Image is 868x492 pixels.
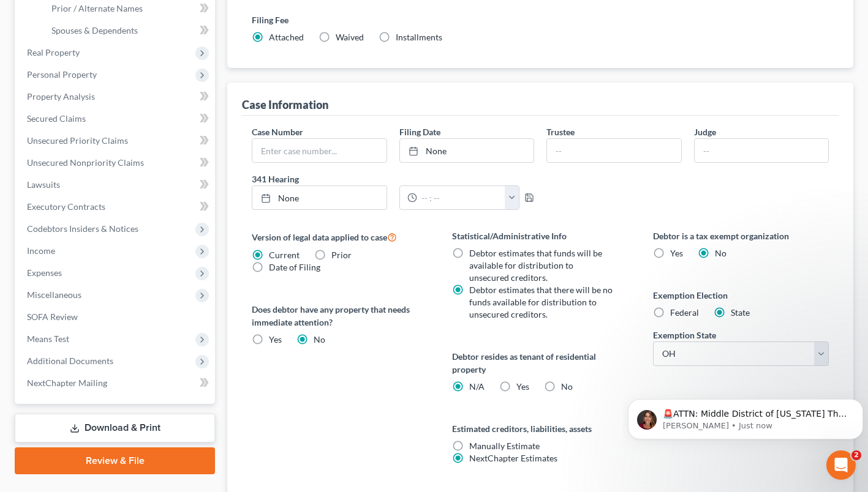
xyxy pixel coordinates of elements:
span: Prior / Alternate Names [51,3,143,13]
span: Yes [269,334,282,345]
span: Codebtors Insiders & Notices [27,223,138,234]
label: Judge [694,125,716,138]
span: Unsecured Priority Claims [27,135,128,146]
span: Miscellaneous [27,289,81,300]
input: -- [695,139,828,162]
a: SOFA Review [17,306,215,328]
a: None [252,186,386,209]
span: Date of Filing [269,262,320,272]
span: Prior [331,250,352,260]
span: Real Property [27,47,80,58]
span: Secured Claims [27,113,86,124]
span: Spouses & Dependents [51,25,138,35]
span: Installments [396,32,442,42]
label: Version of legal data applied to case [252,229,428,244]
label: Exemption Election [653,289,829,302]
span: Additional Documents [27,356,113,366]
span: Property Analysis [27,91,95,102]
label: Statistical/Administrative Info [452,229,628,242]
a: Review & File [15,447,215,474]
a: Secured Claims [17,108,215,130]
span: No [314,334,325,345]
label: Exemption State [653,329,716,341]
label: Filing Fee [252,13,829,26]
span: Unsecured Nonpriority Claims [27,157,144,168]
label: Debtor is a tax exempt organization [653,229,829,242]
span: No [561,381,573,392]
a: Spouses & Dependents [42,20,215,42]
span: Income [27,245,55,256]
label: Debtor resides as tenant of residential property [452,350,628,376]
span: Yes [516,381,529,392]
span: Yes [670,248,683,258]
iframe: Intercom live chat [826,450,856,480]
span: Expenses [27,267,62,278]
span: NextChapter Mailing [27,378,107,388]
label: Case Number [252,125,303,138]
input: Enter case number... [252,139,386,162]
span: Debtor estimates that funds will be available for distribution to unsecured creditors. [469,248,602,283]
span: N/A [469,381,485,392]
a: Executory Contracts [17,196,215,218]
input: -- : -- [417,186,505,209]
span: NextChapter Estimates [469,453,557,463]
span: State [731,307,750,318]
label: Does debtor have any property that needs immediate attention? [252,303,428,329]
label: 341 Hearing [246,173,540,185]
span: Manually Estimate [469,441,540,451]
a: Download & Print [15,414,215,442]
span: Lawsuits [27,179,60,190]
span: No [715,248,726,258]
div: Case Information [242,97,328,112]
span: Current [269,250,300,260]
input: -- [547,139,681,162]
span: 2 [851,450,861,460]
span: Waived [336,32,364,42]
label: Trustee [546,125,575,138]
a: Property Analysis [17,86,215,108]
a: Unsecured Nonpriority Claims [17,152,215,174]
span: Attached [269,32,304,42]
span: Executory Contracts [27,201,105,212]
a: Lawsuits [17,174,215,196]
a: None [400,139,534,162]
iframe: Intercom notifications message [623,373,868,459]
a: NextChapter Mailing [17,372,215,394]
a: Unsecured Priority Claims [17,130,215,152]
span: SOFA Review [27,311,78,322]
span: Means Test [27,334,69,344]
span: Federal [670,307,699,318]
span: Personal Property [27,69,97,80]
span: Debtor estimates that there will be no funds available for distribution to unsecured creditors. [469,285,613,319]
label: Estimated creditors, liabilities, assets [452,422,628,435]
label: Filing Date [399,125,440,138]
